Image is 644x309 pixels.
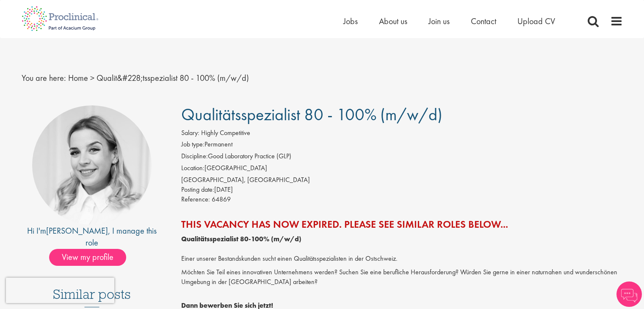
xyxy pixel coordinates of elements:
[181,128,199,138] label: Salary:
[181,140,623,152] li: Permanent
[181,268,623,287] p: Möchten Sie Teil eines innovativen Unternehmens werden? Suchen Sie eine berufliche Herausforderun...
[181,104,442,125] span: Qualitätsspezialist 80 - 100% (m/w/d)
[181,163,205,173] label: Location:
[181,163,623,175] li: [GEOGRAPHIC_DATA]
[90,72,94,83] span: >
[343,16,358,27] a: Jobs
[46,225,108,236] a: [PERSON_NAME]
[97,72,249,83] span: Qualit&#228;tsspezialist 80 - 100% (m/w/d)
[379,16,407,27] a: About us
[181,235,301,243] strong: Qualitätsspezialist 80-100% (m/w/d)
[471,16,496,27] a: Contact
[49,251,135,262] a: View my profile
[181,175,623,185] div: [GEOGRAPHIC_DATA], [GEOGRAPHIC_DATA]
[517,16,555,27] a: Upload CV
[6,278,114,303] iframe: reCAPTCHA
[181,152,208,161] label: Discipline:
[201,128,250,137] span: Highly Competitive
[49,249,126,266] span: View my profile
[181,140,205,149] label: Job type:
[181,185,623,195] div: [DATE]
[68,72,88,83] a: breadcrumb link
[428,16,450,27] a: Join us
[181,152,623,163] li: Good Laboratory Practice (GLP)
[181,235,623,264] p: Einer unserer Bestandskunden sucht einen Qualitätsspezialisten in der Ostschweiz.
[22,225,163,249] div: Hi I'm , I manage this role
[616,281,642,307] img: Chatbot
[181,195,210,204] label: Reference:
[181,185,214,194] span: Posting date:
[32,105,152,225] img: imeage of recruiter Tamara Lévai
[212,195,231,204] span: 64869
[22,72,66,83] span: You are here:
[181,219,623,230] h2: This vacancy has now expired. Please see similar roles below...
